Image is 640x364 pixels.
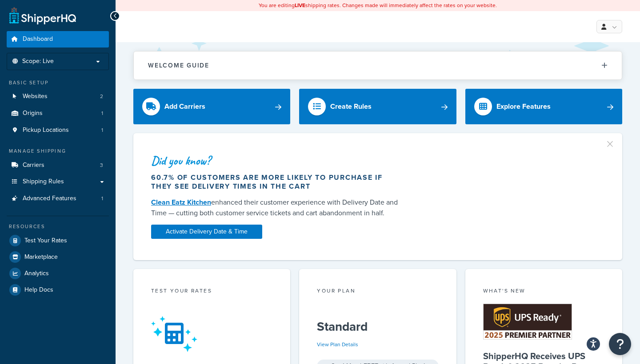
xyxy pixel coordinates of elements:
span: 1 [101,110,103,117]
div: Resources [7,223,109,230]
span: 3 [100,162,103,169]
a: Test Your Rates [7,233,109,249]
div: Your Plan [317,287,438,297]
span: 1 [101,127,103,134]
span: Websites [23,93,48,100]
a: Websites2 [7,88,109,105]
div: enhanced their customer experience with Delivery Date and Time — cutting both customer service ti... [151,197,405,218]
span: Pickup Locations [23,127,69,134]
div: 60.7% of customers are more likely to purchase if they see delivery times in the cart [151,173,405,191]
span: Scope: Live [22,58,54,65]
span: 2 [100,93,103,100]
span: Carriers [23,162,44,169]
div: Add Carriers [164,100,205,113]
li: Origins [7,105,109,122]
a: Origins1 [7,105,109,122]
a: Marketplace [7,249,109,265]
button: Open Resource Center [609,333,631,355]
b: LIVE [295,1,305,9]
h2: Welcome Guide [148,62,209,69]
span: Shipping Rules [23,178,64,186]
span: Analytics [24,270,49,277]
span: Help Docs [24,286,53,294]
a: Activate Delivery Date & Time [151,225,262,239]
a: Pickup Locations1 [7,122,109,138]
a: Shipping Rules [7,174,109,190]
span: Marketplace [24,253,58,261]
div: What's New [483,287,604,297]
span: Origins [23,110,43,117]
span: 1 [101,195,103,202]
a: Explore Features [465,89,622,124]
div: Explore Features [496,100,551,113]
a: Clean Eatz Kitchen [151,197,211,207]
li: Advanced Features [7,190,109,207]
span: Advanced Features [23,195,76,202]
a: Dashboard [7,31,109,47]
a: Carriers3 [7,157,109,174]
h5: Standard [317,320,438,334]
button: Welcome Guide [134,51,622,79]
div: Create Rules [330,100,372,113]
a: Help Docs [7,282,109,298]
li: Carriers [7,157,109,174]
span: Dashboard [23,36,53,43]
a: Add Carriers [133,89,290,124]
div: Did you know? [151,154,405,167]
a: Advanced Features1 [7,190,109,207]
li: Websites [7,88,109,105]
a: Analytics [7,265,109,281]
div: Manage Shipping [7,147,109,155]
span: Test Your Rates [24,237,67,245]
div: Basic Setup [7,79,109,87]
li: Pickup Locations [7,122,109,138]
a: Create Rules [299,89,456,124]
a: View Plan Details [317,340,358,348]
div: Test your rates [151,287,272,297]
